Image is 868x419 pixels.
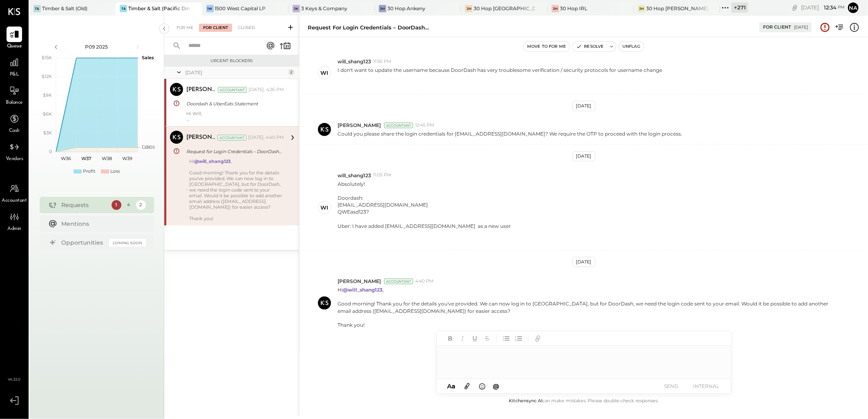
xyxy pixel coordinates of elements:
text: $9K [43,92,52,98]
div: For Client [763,24,791,31]
div: Accountant [218,87,247,93]
div: 3H [638,5,645,12]
button: Strikethrough [482,333,492,344]
button: Add URL [532,333,543,344]
div: 1W [206,5,214,12]
div: Accountant [384,123,413,128]
span: Cash [9,127,20,135]
div: Coming Soon [109,239,146,247]
div: Hi , Good morning! Thank you for the details you've provided. We can now log in to [GEOGRAPHIC_DA... [189,158,284,221]
div: Requests [62,201,107,209]
span: [PERSON_NAME] [338,122,381,129]
button: Unordered List [501,333,512,344]
button: Italic [457,333,468,344]
button: Aa [445,382,458,391]
a: Admin [0,209,28,233]
p: Hi , Good morning! Thank you for the details you've provided. We can now log in to [GEOGRAPHIC_DA... [338,286,835,328]
p: Could you please share the login credentials for [EMAIL_ADDRESS][DOMAIN_NAME]? We require the OTP... [338,130,682,137]
div: T& [34,5,41,12]
div: + 271 [732,2,748,13]
text: W39 [122,156,132,161]
div: 3 Keys & Company [301,5,347,12]
text: 0 [49,149,52,154]
div: wi [321,69,329,77]
button: Resolve [573,42,607,51]
a: Accountant [0,181,28,205]
button: SEND [655,381,688,392]
span: 11:05 PM [373,172,391,178]
div: 1500 West Capital LP [215,5,266,12]
div: Timber & Salt (Old) [42,5,87,12]
div: 3H [379,5,386,12]
span: a [452,382,455,390]
div: [DATE], 4:40 PM [248,134,284,141]
span: will_shang123 [338,172,371,179]
div: Mentions [62,220,142,228]
text: W36 [61,156,71,161]
div: [DATE] [573,151,595,161]
span: [PERSON_NAME] [338,278,381,285]
div: QWEasd123? [338,208,511,215]
div: 1 [112,200,121,210]
span: Accountant [2,197,27,205]
text: $15K [42,55,52,60]
div: 30 Hop IRL [560,5,588,12]
span: will_shang123 [338,58,371,65]
div: 4 [124,200,134,210]
text: $6K [43,111,52,117]
div: 30 Hop [GEOGRAPHIC_DATA] [474,5,535,12]
button: INTERNAL [690,381,723,392]
div: Loss [110,168,120,175]
div: For Me [172,24,197,32]
div: [PERSON_NAME] [186,86,216,94]
p: I don't want to update the username because DoorDash has very troublesome verification / security... [338,67,662,87]
span: 4:40 PM [415,278,434,285]
div: [DATE], 4:26 PM [248,87,284,93]
div: [DATE] [185,69,286,76]
div: Opportunities [62,238,105,247]
span: @ [493,382,499,390]
text: Sales [142,55,154,60]
div: 30 Hop [PERSON_NAME] Summit [647,5,708,12]
div: [PERSON_NAME] [186,134,216,142]
div: [DATE] [573,101,595,111]
div: Accountant [217,135,246,140]
p: Hi Will, Thank you for providing the P07 statements. Could you please send us the P08 statement? ... [186,111,284,122]
div: Request for Login Credentials – DoorDash & Uber Eats [186,147,282,156]
div: 3K [293,5,300,12]
a: Balance [0,83,28,107]
div: [DATE] [794,25,808,30]
div: wi [321,204,329,212]
div: 2 [136,200,146,210]
div: 3H [552,5,559,12]
div: 3H [465,5,472,12]
strong: @will_shang123 [194,158,231,164]
strong: @will_shang123 [343,287,383,293]
span: 12:45 PM [415,122,434,129]
span: P&L [10,71,19,78]
div: copy link [791,3,799,12]
text: W37 [81,156,92,161]
div: Thank you for your assistance! [186,111,284,122]
span: 11:56 PM [373,58,391,65]
a: P&L [0,55,28,78]
span: Balance [6,99,23,107]
button: Underline [470,333,480,344]
button: Ordered List [513,333,524,344]
button: Na [847,1,860,14]
div: T& [120,5,127,12]
div: 2 [288,69,295,76]
div: [DATE] [801,4,845,11]
text: $12K [42,74,52,79]
div: For Client [199,24,232,32]
div: Closed [234,24,259,32]
button: Unflag [619,42,644,51]
a: Cash [0,111,28,135]
text: $3K [43,130,52,136]
span: Queue [7,43,22,50]
div: Profit [83,168,95,175]
button: Move to for me [524,42,570,51]
div: [DATE] [573,257,595,267]
div: Uber: I have added [EMAIL_ADDRESS][DOMAIN_NAME] as a new user [338,223,511,230]
div: P09 2025 [62,43,132,50]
